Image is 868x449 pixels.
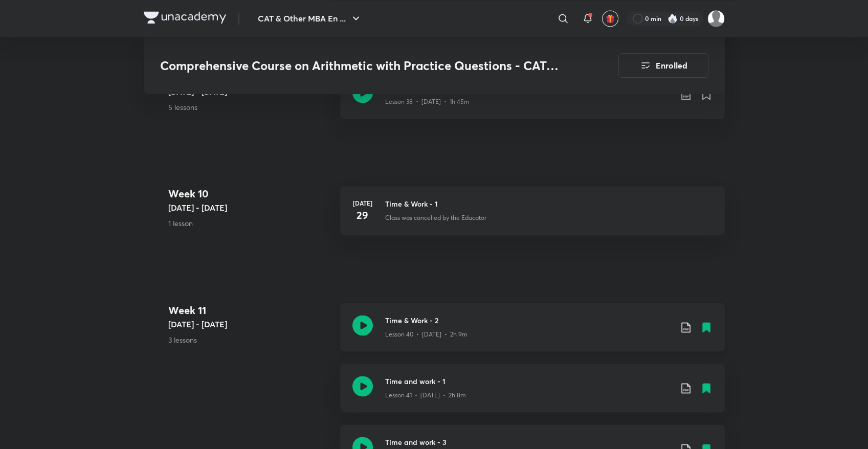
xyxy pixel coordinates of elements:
h3: Time and work - 1 [385,376,672,387]
p: 1 lesson [168,218,332,229]
p: 5 lessons [168,102,332,113]
h4: Week 11 [168,303,332,318]
a: Time and work - 1Lesson 41 • [DATE] • 2h 8m [340,364,725,424]
p: Class was cancelled by the Educator [385,213,486,222]
h3: Time & Work - 1 [385,198,713,209]
h3: Time & Work - 2 [385,315,672,326]
p: Lesson 38 • [DATE] • 1h 45m [385,97,470,106]
h3: Time and work - 3 [385,437,672,447]
h4: Week 10 [168,186,332,201]
img: streak [667,13,678,24]
p: 3 lessons [168,334,332,345]
img: avatar [606,14,615,23]
a: [DATE]29Time & Work - 1Class was cancelled by the Educator [340,186,725,248]
h4: 29 [352,208,373,223]
h5: [DATE] - [DATE] [168,201,332,214]
a: PartnershipLesson 38 • [DATE] • 1h 45m [340,70,725,131]
h3: Comprehensive Course on Arithmetic with Practice Questions - CAT, 2023 [160,58,561,73]
p: Lesson 41 • [DATE] • 2h 8m [385,391,466,400]
a: Company Logo [144,11,226,26]
img: Company Logo [144,11,226,24]
h5: [DATE] - [DATE] [168,318,332,330]
button: Enrolled [618,53,708,78]
p: Lesson 40 • [DATE] • 2h 9m [385,330,468,339]
a: Time & Work - 2Lesson 40 • [DATE] • 2h 9m [340,303,725,364]
img: Sameeran Panda [707,10,725,27]
button: avatar [602,10,618,27]
h6: [DATE] [352,198,373,208]
button: CAT & Other MBA En ... [252,8,368,29]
